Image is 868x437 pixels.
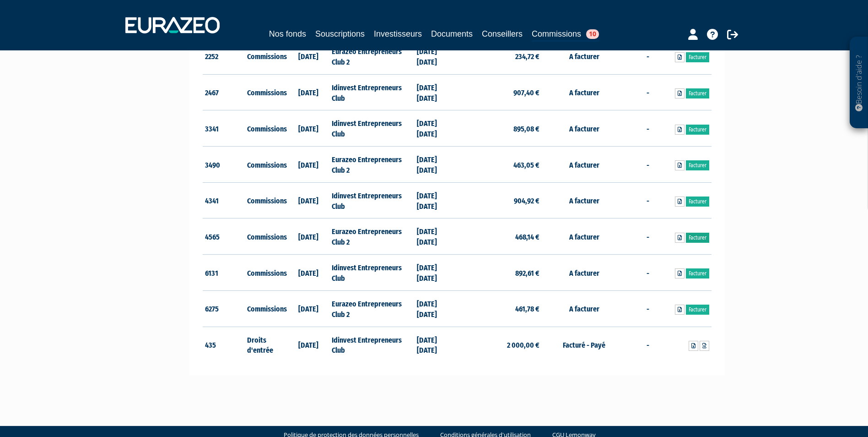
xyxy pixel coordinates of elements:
td: A facturer [542,290,626,327]
td: [DATE] [287,255,330,291]
a: Facturer [686,197,709,207]
td: Commissions [245,110,287,147]
td: 2252 [203,38,245,75]
td: Commissions [245,182,287,218]
a: Investisseurs [374,27,422,40]
td: A facturer [542,218,626,255]
td: 461,78 € [457,290,542,327]
td: - [626,74,669,110]
td: 895,08 € [457,110,542,147]
td: Eurazeo Entrepreneurs Club 2 [329,38,414,75]
td: - [626,110,669,147]
td: [DATE] [287,110,330,147]
td: [DATE] [DATE] [415,255,457,291]
td: [DATE] [DATE] [415,74,457,110]
td: [DATE] [DATE] [415,110,457,147]
td: [DATE] [DATE] [415,327,457,362]
a: Conseillers [482,27,523,40]
td: - [626,38,669,75]
td: Droits d'entrée [245,327,287,362]
a: Facturer [686,305,709,315]
td: [DATE] [DATE] [415,147,457,183]
td: Commissions [245,74,287,110]
td: - [626,218,669,255]
td: 892,61 € [457,255,542,291]
td: - [626,147,669,183]
td: [DATE] [287,74,330,110]
td: Facturé - Payé [542,327,626,362]
td: [DATE] [287,182,330,218]
td: [DATE] [DATE] [415,290,457,327]
a: Facturer [686,160,709,170]
td: 2467 [203,74,245,110]
td: [DATE] [287,327,330,362]
td: 4341 [203,182,245,218]
td: Commissions [245,290,287,327]
td: Commissions [245,147,287,183]
td: A facturer [542,147,626,183]
td: - [626,290,669,327]
td: 3341 [203,110,245,147]
td: 2 000,00 € [457,327,542,362]
td: Idinvest Entrepreneurs Club [329,327,414,362]
td: - [626,255,669,291]
a: Nos fonds [269,27,306,40]
td: Commissions [245,38,287,75]
td: 904,92 € [457,182,542,218]
td: Eurazeo Entrepreneurs Club 2 [329,290,414,327]
td: A facturer [542,110,626,147]
a: Commissions10 [532,27,599,42]
a: Documents [431,27,473,40]
td: Idinvest Entrepreneurs Club [329,110,414,147]
p: Besoin d'aide ? [854,42,864,124]
td: Idinvest Entrepreneurs Club [329,182,414,218]
td: [DATE] [287,38,330,75]
td: 3490 [203,147,245,183]
td: 435 [203,327,245,362]
td: 234,72 € [457,38,542,75]
td: Eurazeo Entrepreneurs Club 2 [329,147,414,183]
span: 10 [586,29,599,39]
td: A facturer [542,255,626,291]
td: 468,14 € [457,218,542,255]
td: Commissions [245,255,287,291]
td: Idinvest Entrepreneurs Club [329,255,414,291]
td: Commissions [245,218,287,255]
td: 463,05 € [457,147,542,183]
td: 907,40 € [457,74,542,110]
td: 6275 [203,290,245,327]
a: Facturer [686,268,709,279]
img: 1732889491-logotype_eurazeo_blanc_rvb.png [125,17,220,33]
td: [DATE] [DATE] [415,182,457,218]
td: Eurazeo Entrepreneurs Club 2 [329,218,414,255]
td: [DATE] [DATE] [415,218,457,255]
td: A facturer [542,182,626,218]
a: Facturer [686,125,709,135]
td: [DATE] [287,147,330,183]
td: A facturer [542,38,626,75]
td: A facturer [542,74,626,110]
a: Facturer [686,88,709,98]
td: Idinvest Entrepreneurs Club [329,74,414,110]
td: [DATE] [287,218,330,255]
a: Facturer [686,233,709,243]
td: [DATE] [287,290,330,327]
td: - [626,327,669,362]
td: [DATE] [DATE] [415,38,457,75]
td: - [626,182,669,218]
a: Facturer [686,52,709,62]
td: 4565 [203,218,245,255]
a: Souscriptions [315,27,365,40]
td: 6131 [203,255,245,291]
